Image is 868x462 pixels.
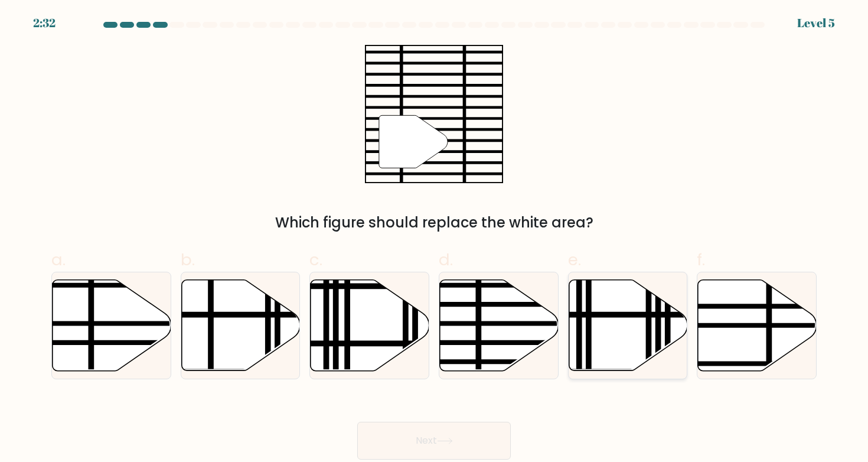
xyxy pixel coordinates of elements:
span: d. [439,248,453,271]
div: Level 5 [797,14,835,32]
span: a. [51,248,66,271]
span: e. [568,248,581,271]
span: c. [309,248,322,271]
span: b. [181,248,195,271]
div: 2:32 [33,14,56,32]
span: f. [697,248,705,271]
div: Which figure should replace the white area? [58,212,810,233]
button: Next [357,422,511,460]
g: " [379,116,448,168]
